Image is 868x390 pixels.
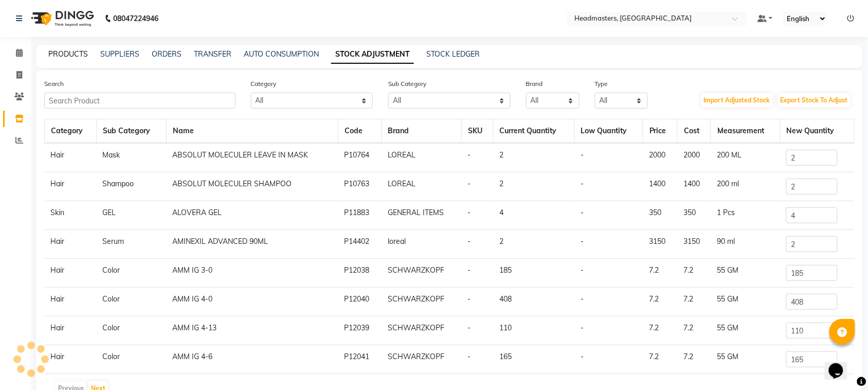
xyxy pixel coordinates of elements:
[388,79,426,88] label: Sub Category
[426,49,480,59] a: STOCK LEDGER
[574,143,643,172] td: -
[194,49,231,59] a: TRANSFER
[45,201,97,230] td: Skin
[711,288,781,316] td: 55 GM
[166,143,338,172] td: ABSOLUT MOLECULER LEAVE IN MASK
[493,345,574,374] td: 165
[493,316,574,345] td: 110
[574,316,643,345] td: -
[152,49,182,59] a: ORDERS
[678,230,711,259] td: 3150
[643,230,678,259] td: 3150
[643,201,678,230] td: 350
[113,4,158,33] b: 08047224946
[493,143,574,172] td: 2
[244,49,319,59] a: AUTO CONSUMPTION
[338,172,382,201] td: P10763
[711,259,781,288] td: 55 GM
[574,288,643,316] td: -
[678,316,711,345] td: 7.2
[96,288,166,316] td: Color
[701,93,773,108] button: Import Adjusted Stock
[493,119,574,144] th: Current Quantity
[45,143,97,172] td: Hair
[574,259,643,288] td: -
[382,172,462,201] td: LOREAL
[643,316,678,345] td: 7.2
[382,288,462,316] td: SCHWARZKOPF
[462,172,494,201] td: -
[678,143,711,172] td: 2000
[462,119,494,144] th: SKU
[166,119,338,144] th: Name
[711,119,781,144] th: Measurement
[462,316,494,345] td: -
[493,259,574,288] td: 185
[166,316,338,345] td: AMM IG 4-13
[338,259,382,288] td: P12038
[96,345,166,374] td: Color
[251,79,277,88] label: Category
[462,230,494,259] td: -
[574,172,643,201] td: -
[462,201,494,230] td: -
[331,45,414,64] a: STOCK ADJUSTMENT
[96,316,166,345] td: Color
[574,230,643,259] td: -
[382,230,462,259] td: loreal
[48,49,88,59] a: PRODUCTS
[166,230,338,259] td: AMINEXIL ADVANCED 90ML
[382,345,462,374] td: SCHWARZKOPF
[574,345,643,374] td: -
[45,230,97,259] td: Hair
[45,316,97,345] td: Hair
[643,259,678,288] td: 7.2
[45,288,97,316] td: Hair
[338,119,382,144] th: Code
[711,316,781,345] td: 55 GM
[711,172,781,201] td: 200 ml
[166,288,338,316] td: AMM IG 4-0
[711,345,781,374] td: 55 GM
[382,259,462,288] td: SCHWARZKOPF
[96,230,166,259] td: Serum
[595,79,608,88] label: Type
[96,143,166,172] td: Mask
[382,119,462,144] th: Brand
[45,172,97,201] td: Hair
[643,172,678,201] td: 1400
[166,201,338,230] td: ALOVERA GEL
[44,93,236,109] input: Search Product
[96,201,166,230] td: GEL
[100,49,139,59] a: SUPPLIERS
[493,230,574,259] td: 2
[574,119,643,144] th: Low Quantity
[96,259,166,288] td: Color
[96,172,166,201] td: Shampoo
[338,230,382,259] td: P14402
[678,345,711,374] td: 7.2
[462,288,494,316] td: -
[493,201,574,230] td: 4
[643,288,678,316] td: 7.2
[382,143,462,172] td: LOREAL
[166,259,338,288] td: AMM IG 3-0
[166,345,338,374] td: AMM IG 4-6
[643,345,678,374] td: 7.2
[678,172,711,201] td: 1400
[26,4,97,33] img: logo
[493,288,574,316] td: 408
[462,143,494,172] td: -
[643,119,678,144] th: Price
[678,201,711,230] td: 350
[678,259,711,288] td: 7.2
[462,345,494,374] td: -
[382,201,462,230] td: GENERAL ITEMS
[45,259,97,288] td: Hair
[45,119,97,144] th: Category
[711,143,781,172] td: 200 ML
[338,288,382,316] td: P12040
[96,119,166,144] th: Sub Category
[338,143,382,172] td: P10764
[526,79,543,88] label: Brand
